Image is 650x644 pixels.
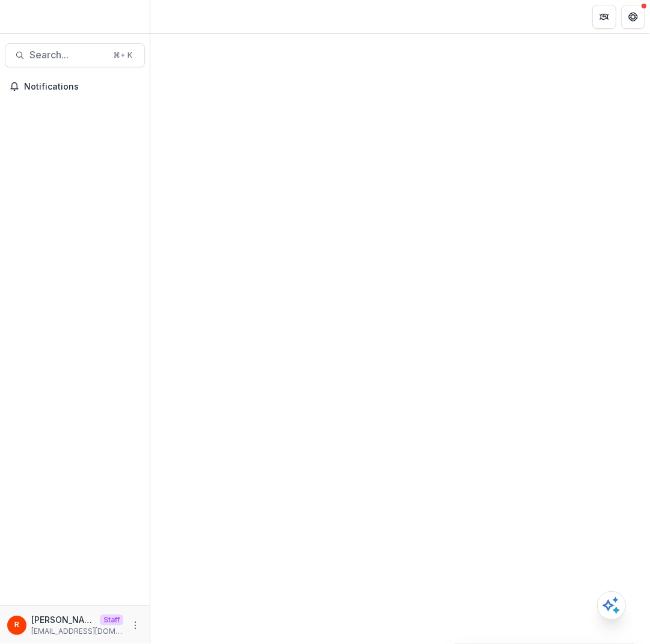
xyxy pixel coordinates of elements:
span: Notifications [24,82,140,92]
button: Get Help [621,5,645,29]
div: Raj [14,621,19,629]
button: Partners [592,5,616,29]
p: Staff [100,615,123,625]
button: Notifications [5,77,145,96]
p: [PERSON_NAME] [31,613,95,626]
p: [EMAIL_ADDRESS][DOMAIN_NAME] [31,626,123,637]
div: ⌘ + K [111,49,135,62]
button: Search... [5,43,145,67]
nav: breadcrumb [155,8,206,25]
span: Search... [29,49,106,61]
button: Open AI Assistant [597,591,626,620]
button: More [128,618,143,633]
